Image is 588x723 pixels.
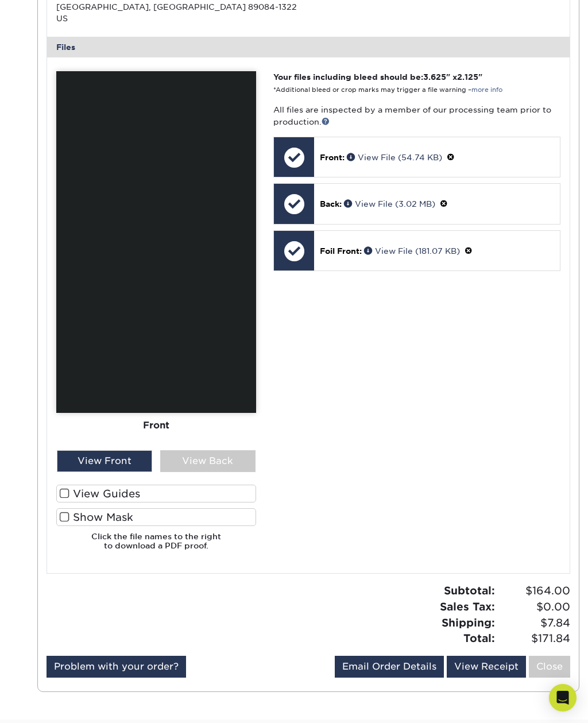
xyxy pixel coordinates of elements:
span: $171.84 [498,631,570,647]
strong: Sales Tax: [440,600,495,613]
div: Files [47,37,570,57]
a: Close [529,656,570,678]
a: Email Order Details [335,656,444,678]
span: Back: [320,199,342,208]
strong: Subtotal: [444,584,495,597]
span: 2.125 [457,72,478,82]
div: View Front [57,450,152,472]
a: more info [471,86,502,94]
label: View Guides [56,485,256,502]
label: Show Mask [56,508,256,526]
h6: Click the file names to the right to download a PDF proof. [56,532,256,560]
span: 3.625 [423,72,446,82]
a: Problem with your order? [47,656,186,678]
span: $7.84 [498,615,570,631]
a: View File (3.02 MB) [344,199,435,208]
span: $0.00 [498,599,570,615]
span: Front: [320,153,345,162]
span: $164.00 [498,583,570,599]
strong: Total: [463,632,495,644]
div: Open Intercom Messenger [549,684,577,712]
p: All files are inspected by a member of our processing team prior to production. [273,104,560,127]
iframe: Google Customer Reviews [3,688,98,719]
a: View File (54.74 KB) [347,153,442,162]
div: Front [56,413,256,439]
a: View File (181.07 KB) [364,246,460,256]
small: *Additional bleed or crop marks may trigger a file warning – [273,86,502,94]
strong: Shipping: [442,616,495,629]
strong: Your files including bleed should be: " x " [273,72,482,82]
a: View Receipt [447,656,526,678]
span: Foil Front: [320,246,362,256]
div: View Back [160,450,256,472]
